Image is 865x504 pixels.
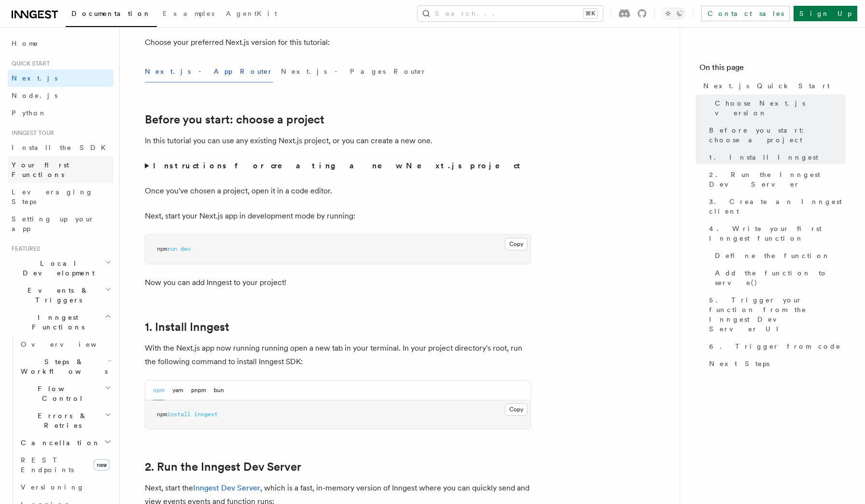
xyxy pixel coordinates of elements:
button: npm [153,381,165,400]
button: Flow Control [17,380,113,407]
button: Next.js - App Router [145,61,273,82]
a: 2. Run the Inngest Dev Server [145,460,301,474]
span: Inngest Functions [8,313,104,332]
button: Next.js - Pages Router [281,61,427,82]
a: REST Endpointsnew [17,451,113,478]
span: Next.js [12,74,57,82]
a: Add the function to serve() [711,264,846,291]
a: Your first Functions [8,156,113,183]
button: Local Development [8,255,113,282]
a: 5. Trigger your function from the Inngest Dev Server UI [705,291,846,338]
span: AgentKit [226,10,277,17]
a: Sign Up [794,6,857,21]
button: Errors & Retries [17,407,113,434]
span: Errors & Retries [17,411,105,430]
span: Your first Functions [12,161,69,178]
button: Copy [505,238,528,250]
span: dev [181,245,191,252]
span: Python [12,109,47,117]
span: Features [8,245,40,253]
span: install [167,411,191,418]
span: Cancellation [17,438,100,448]
span: Next Steps [709,359,769,368]
span: 6. Trigger from code [709,341,841,351]
a: Next.js Quick Start [699,77,846,95]
span: Add the function to serve() [715,268,846,287]
span: Choose Next.js version [715,98,846,118]
button: Copy [505,403,528,416]
span: Local Development [8,259,105,278]
span: inngest [194,411,218,418]
span: Next.js Quick Start [703,81,830,91]
a: Contact sales [701,6,790,21]
span: Before you start: choose a project [709,125,846,145]
button: Toggle dark mode [662,8,685,19]
span: npm [157,245,167,252]
a: AgentKit [220,3,283,26]
kbd: ⌘K [584,9,597,18]
button: pnpm [191,381,206,400]
span: Events & Triggers [8,286,105,305]
span: Quick start [8,60,50,68]
a: Choose Next.js version [711,95,846,122]
a: Define the function [711,247,846,264]
a: Next Steps [705,355,846,372]
a: Examples [157,3,220,26]
strong: Instructions for creating a new Next.js project [153,161,524,170]
span: Define the function [715,251,830,260]
p: In this tutorial you can use any existing Next.js project, or you can create a new one. [145,134,531,148]
a: Leveraging Steps [8,183,113,210]
span: Inngest tour [8,129,54,137]
p: With the Next.js app now running running open a new tab in your terminal. In your project directo... [145,341,531,368]
button: yarn [172,381,183,400]
span: Setting up your app [12,215,95,232]
a: 3. Create an Inngest client [705,193,846,220]
a: Before you start: choose a project [145,113,324,126]
span: Flow Control [17,384,105,403]
summary: Instructions for creating a new Next.js project [145,159,531,173]
span: Examples [163,10,214,17]
p: Once you've chosen a project, open it in a code editor. [145,184,531,198]
p: Choose your preferred Next.js version for this tutorial: [145,36,531,49]
span: Home [12,39,39,48]
span: 4. Write your first Inngest function [709,224,846,243]
span: Leveraging Steps [12,188,93,205]
span: Overview [21,341,120,348]
span: 5. Trigger your function from the Inngest Dev Server UI [709,295,846,334]
a: Setting up your app [8,210,113,237]
button: Steps & Workflows [17,353,113,380]
a: Documentation [66,3,157,27]
button: Events & Triggers [8,282,113,309]
span: new [94,459,110,471]
button: Inngest Functions [8,309,113,336]
span: REST Endpoints [21,456,74,474]
a: Before you start: choose a project [705,122,846,149]
span: Documentation [71,10,151,17]
a: Node.js [8,87,113,104]
a: 1. Install Inngest [705,149,846,166]
a: Inngest Dev Server [193,483,260,492]
span: Node.js [12,92,57,99]
a: Python [8,104,113,122]
span: Versioning [21,483,84,491]
span: 1. Install Inngest [709,152,818,162]
a: 6. Trigger from code [705,338,846,355]
a: Install the SDK [8,139,113,156]
span: Install the SDK [12,144,112,151]
p: Now you can add Inngest to your project! [145,276,531,289]
span: 3. Create an Inngest client [709,197,846,216]
a: Overview [17,336,113,353]
button: Cancellation [17,434,113,451]
a: 1. Install Inngest [145,320,229,334]
button: bun [214,381,224,400]
a: 2. Run the Inngest Dev Server [705,166,846,193]
span: npm [157,411,167,418]
span: Steps & Workflows [17,357,108,376]
a: 4. Write your first Inngest function [705,220,846,247]
p: Next, start your Next.js app in development mode by running: [145,209,531,223]
span: 2. Run the Inngest Dev Server [709,170,846,189]
span: run [167,245,177,252]
a: Home [8,35,113,52]
button: Search...⌘K [418,6,603,21]
a: Next.js [8,69,113,87]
